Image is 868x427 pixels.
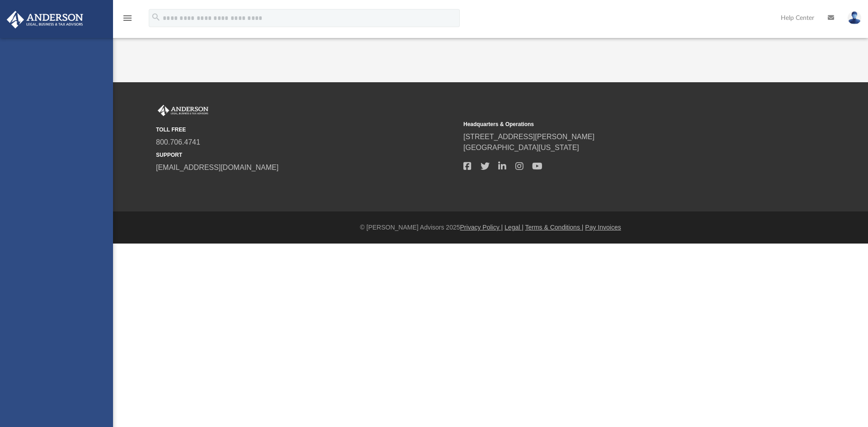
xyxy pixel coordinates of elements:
a: menu [122,17,133,23]
img: Anderson Advisors Platinum Portal [156,105,210,117]
small: SUPPORT [156,151,457,159]
a: Legal | [505,224,524,231]
small: TOLL FREE [156,126,457,134]
div: © [PERSON_NAME] Advisors 2025 [113,223,868,232]
a: [GEOGRAPHIC_DATA][US_STATE] [463,144,579,151]
a: Privacy Policy | [460,224,503,231]
i: search [151,12,161,22]
i: menu [122,13,133,23]
a: 800.706.4741 [156,138,200,146]
a: Terms & Conditions | [525,224,584,231]
img: User Pic [848,11,861,24]
a: Pay Invoices [585,224,621,231]
a: [EMAIL_ADDRESS][DOMAIN_NAME] [156,164,278,171]
a: [STREET_ADDRESS][PERSON_NAME] [463,133,594,141]
img: Anderson Advisors Platinum Portal [4,11,86,28]
small: Headquarters & Operations [463,120,764,128]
